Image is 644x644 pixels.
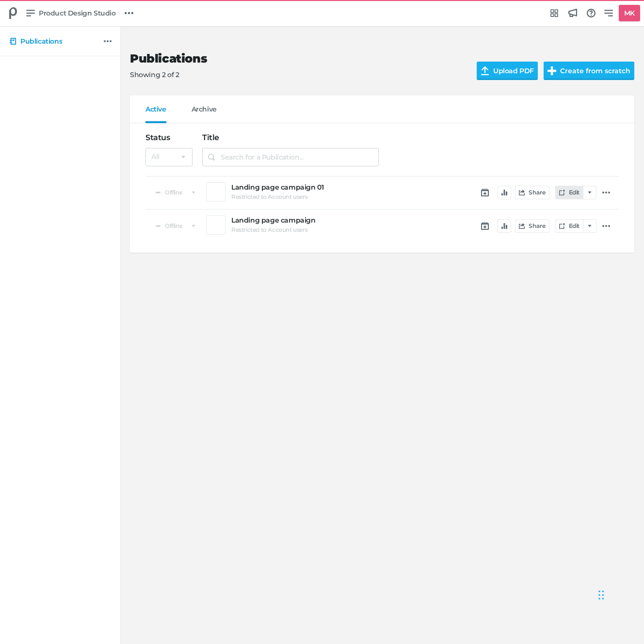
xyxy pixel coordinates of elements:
[39,8,116,18] span: Product Design Studio
[515,186,549,199] button: Share
[192,105,217,123] a: Archive
[477,62,538,80] label: Upload PDF
[4,4,22,22] div: Product Design Studio
[479,220,491,232] a: Schedule Publication
[206,182,225,202] a: Preview
[600,187,612,198] a: Additional actions...
[202,148,379,166] input: Search for a Publication...
[600,220,612,232] a: Additional actions...
[515,219,549,233] button: Share
[544,62,634,80] button: Create from scratch
[555,219,583,233] a: Edit
[145,133,193,142] h4: Status
[20,37,62,46] h5: Publications
[231,216,379,225] a: Landing page campaign
[165,223,182,229] span: Offline
[231,193,307,200] h6: Restricted to Account users
[479,187,491,198] a: Schedule Publication
[596,571,644,617] iframe: Chat Widget
[165,190,182,195] span: Offline
[620,5,639,21] h5: MK
[231,226,307,233] h6: Restricted to Account users
[202,133,379,142] h4: Title
[555,186,583,199] a: Edit
[546,5,563,21] a: Integrations Hub
[231,183,379,192] a: Landing page campaign 01
[145,105,166,123] a: Active
[206,215,225,235] a: Preview
[102,35,113,47] a: Additional actions...
[598,580,604,610] div: Drag
[130,70,461,80] p: Showing 2 of 2
[130,52,461,66] h2: Publications
[6,32,101,50] a: Publications
[477,62,550,80] input: Upload PDF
